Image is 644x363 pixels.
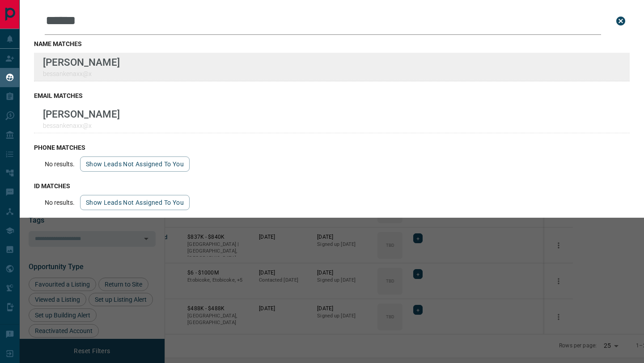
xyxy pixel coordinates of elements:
[43,70,120,77] p: bessankenaxx@x
[34,182,630,190] h3: id matches
[43,122,120,129] p: bessankenaxx@x
[34,144,630,151] h3: phone matches
[43,108,120,120] p: [PERSON_NAME]
[612,12,630,30] button: close search bar
[80,195,190,210] button: show leads not assigned to you
[43,56,120,68] p: [PERSON_NAME]
[80,156,190,172] button: show leads not assigned to you
[45,199,75,206] p: No results.
[34,40,630,47] h3: name matches
[34,92,630,99] h3: email matches
[45,160,75,168] p: No results.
